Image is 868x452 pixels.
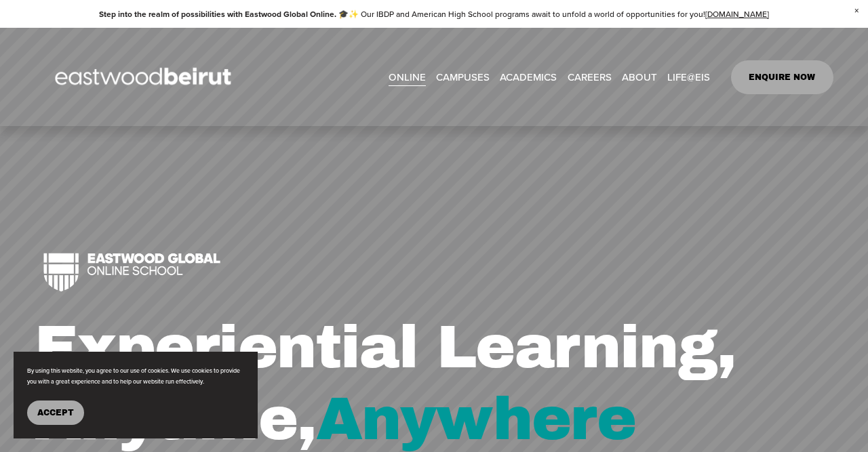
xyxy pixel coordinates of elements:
span: LIFE@EIS [667,68,710,86]
a: CAREERS [568,66,612,87]
a: folder dropdown [667,66,710,87]
button: Accept [27,400,84,425]
a: folder dropdown [500,66,557,87]
span: CAMPUSES [436,68,490,86]
a: folder dropdown [436,66,490,87]
span: Accept [37,408,74,417]
section: Cookie banner [14,352,258,438]
span: Anywhere [316,386,635,452]
p: By using this website, you agree to our use of cookies. We use cookies to provide you with a grea... [27,365,244,387]
img: EastwoodIS Global Site [35,43,256,112]
a: folder dropdown [622,66,657,87]
a: ENQUIRE NOW [731,60,833,94]
a: [DOMAIN_NAME] [705,8,769,20]
span: ACADEMICS [500,68,557,86]
span: ABOUT [622,68,657,86]
a: ONLINE [389,66,426,87]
